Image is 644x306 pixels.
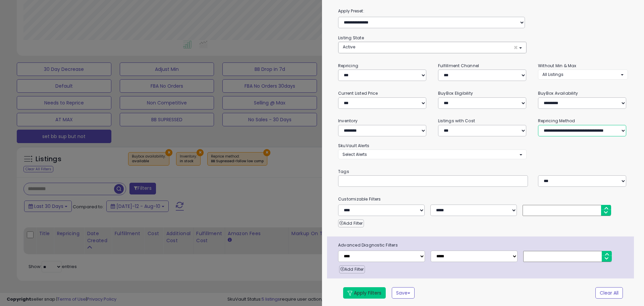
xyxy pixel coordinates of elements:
[338,35,364,41] small: Listing State
[333,242,634,249] span: Advanced Diagnostic Filters
[538,90,578,96] small: BuyBox Availability
[542,72,563,77] span: All Listings
[595,287,623,299] button: Clear All
[343,44,355,50] span: Active
[514,44,518,51] span: ×
[338,118,358,124] small: Inventory
[338,219,364,227] button: Add Filter
[333,195,633,203] small: Customizable Filters
[339,265,365,273] button: Add Filter
[338,63,358,69] small: Repricing
[538,118,575,124] small: Repricing Method
[338,143,369,148] small: SkuVault Alerts
[333,7,633,15] label: Apply Preset:
[338,42,526,53] button: Active ×
[333,168,633,175] small: Tags
[338,149,527,159] button: Select Alerts
[342,151,367,157] span: Select Alerts
[343,287,386,299] button: Apply Filters
[538,63,577,69] small: Without Min & Max
[538,70,628,79] button: All Listings
[392,287,415,299] button: Save
[438,63,479,69] small: Fulfillment Channel
[438,118,475,124] small: Listings with Cost
[338,90,378,96] small: Current Listed Price
[438,90,473,96] small: BuyBox Eligibility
